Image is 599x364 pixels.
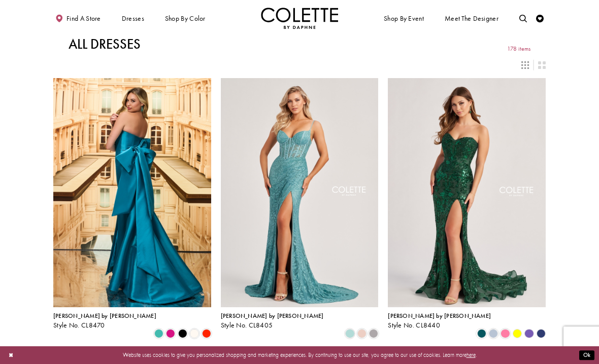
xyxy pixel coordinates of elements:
[202,329,211,338] i: Scarlet
[178,329,187,338] i: Black
[501,329,510,338] i: Cotton Candy
[221,312,324,320] span: [PERSON_NAME] by [PERSON_NAME]
[53,313,156,329] div: Colette by Daphne Style No. CL8470
[5,348,17,362] button: Close Dialog
[513,329,522,338] i: Yellow
[190,329,199,338] i: Diamond White
[507,46,530,52] span: 178 items
[443,8,501,29] a: Meet the designer
[538,61,546,69] span: Switch layout to 2 columns
[120,8,146,29] span: Dresses
[49,56,550,73] div: Layout Controls
[221,78,379,307] a: Visit Colette by Daphne Style No. CL8405 Page
[521,61,529,69] span: Switch layout to 3 columns
[524,329,534,338] i: Violet
[537,329,546,338] i: Navy Blue
[165,15,206,22] span: Shop by color
[357,329,367,338] i: Rose
[69,37,141,52] h1: All Dresses
[66,15,101,22] span: Find a store
[345,329,354,338] i: Sea Glass
[388,321,440,330] span: Style No. CL8440
[166,329,175,338] i: Fuchsia
[382,8,425,29] span: Shop By Event
[53,321,105,330] span: Style No. CL8470
[53,312,156,320] span: [PERSON_NAME] by [PERSON_NAME]
[388,313,491,329] div: Colette by Daphne Style No. CL8440
[154,329,163,338] i: Turquoise
[445,15,498,22] span: Meet the designer
[261,8,338,29] a: Visit Home Page
[163,8,207,29] span: Shop by color
[384,15,424,22] span: Shop By Event
[388,78,546,307] a: Visit Colette by Daphne Style No. CL8440 Page
[534,8,546,29] a: Check Wishlist
[261,8,338,29] img: Colette by Daphne
[53,78,211,307] a: Visit Colette by Daphne Style No. CL8470 Page
[467,351,476,358] a: here
[53,8,103,29] a: Find a store
[489,329,498,338] i: Ice Blue
[221,321,273,330] span: Style No. CL8405
[517,8,529,29] a: Toggle search
[579,350,594,360] button: Submit Dialog
[55,350,544,360] p: Website uses cookies to give you personalized shopping and marketing experiences. By continuing t...
[388,312,491,320] span: [PERSON_NAME] by [PERSON_NAME]
[122,15,144,22] span: Dresses
[221,313,324,329] div: Colette by Daphne Style No. CL8405
[369,329,378,338] i: Smoke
